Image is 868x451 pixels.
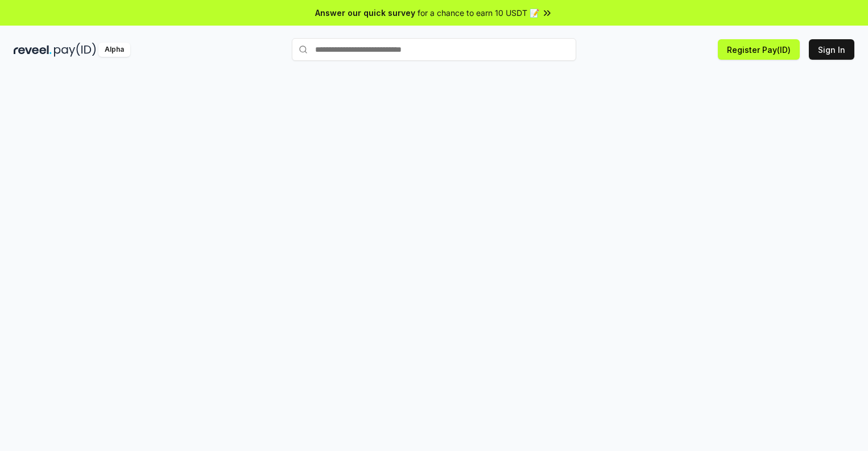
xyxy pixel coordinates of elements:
[14,43,52,57] img: reveel_dark
[98,43,130,57] div: Alpha
[809,39,854,60] button: Sign In
[315,7,415,19] span: Answer our quick survey
[718,39,800,60] button: Register Pay(ID)
[54,43,96,57] img: pay_id
[418,7,539,19] span: for a chance to earn 10 USDT 📝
